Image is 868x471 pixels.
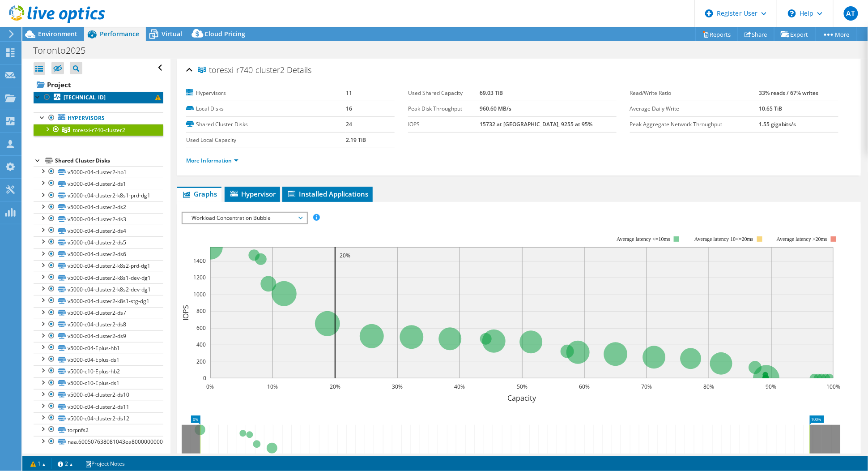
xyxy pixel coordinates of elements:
[346,105,352,112] b: 16
[162,30,182,38] span: Virtual
[267,383,278,390] text: 10%
[34,424,163,436] a: torpnfs2
[196,358,206,365] text: 200
[34,248,163,260] a: v5000-c04-cluster2-ds6
[204,30,245,38] span: Cloud Pricing
[507,393,536,403] text: Capacity
[408,120,480,129] label: IOPS
[193,291,206,298] text: 1000
[34,436,163,448] a: naa.600507638081043ea8000000000000a9
[38,30,77,38] span: Environment
[408,89,480,98] label: Used Shared Capacity
[826,383,840,390] text: 100%
[703,383,714,390] text: 80%
[579,383,590,390] text: 60%
[34,201,163,213] a: v5000-c04-cluster2-ds2
[815,27,857,41] a: More
[55,155,163,166] div: Shared Cluster Disks
[196,324,206,332] text: 600
[788,9,796,17] svg: \n
[34,354,163,365] a: v5000-c04-Eplus-ds1
[34,283,163,295] a: v5000-c04-cluster2-k8s2-dev-dg1
[34,260,163,272] a: v5000-c04-cluster2-k8s2-prd-dg1
[392,383,403,390] text: 30%
[186,89,346,98] label: Hypervisors
[34,377,163,389] a: v5000-c10-Eplus-ds1
[517,383,528,390] text: 50%
[34,412,163,424] a: v5000-c04-cluster2-ds12
[73,126,125,134] span: toresxi-r740-cluster2
[340,252,350,259] text: 20%
[34,77,163,92] a: Project
[186,120,346,129] label: Shared Cluster Disks
[408,104,480,113] label: Peak Disk Throughput
[738,27,774,41] a: Share
[346,136,366,144] b: 2.19 TiB
[34,213,163,225] a: v5000-c04-cluster2-ds3
[34,178,163,189] a: v5000-c04-cluster2-ds1
[100,30,139,38] span: Performance
[330,383,340,390] text: 20%
[630,104,759,113] label: Average Daily Write
[34,342,163,354] a: v5000-c04-Eplus-hb1
[287,64,311,75] span: Details
[346,89,352,97] b: 11
[64,94,106,101] b: [TECHNICAL_ID]
[182,189,217,198] span: Graphs
[186,136,346,145] label: Used Local Capacity
[777,236,827,242] text: Average latency >20ms
[34,365,163,377] a: v5000-c10-Eplus-hb2
[630,89,759,98] label: Read/Write Ratio
[34,124,163,136] a: toresxi-r740-cluster2
[79,458,131,469] a: Project Notes
[844,6,858,21] span: AT
[759,120,796,128] b: 1.55 gigabits/s
[193,257,206,265] text: 1400
[480,105,512,112] b: 960.60 MB/s
[34,112,163,124] a: Hypervisors
[196,307,206,315] text: 800
[198,66,285,75] span: toresxi-r740-cluster2
[287,189,368,198] span: Installed Applications
[34,295,163,307] a: v5000-c04-cluster2-k8s1-stg-dg1
[29,46,99,56] h1: Toronto2025
[630,120,759,129] label: Peak Aggregate Network Throughput
[34,166,163,178] a: v5000-c04-cluster2-hb1
[774,27,816,41] a: Export
[766,383,777,390] text: 90%
[34,389,163,401] a: v5000-c04-cluster2-ds10
[695,27,738,41] a: Reports
[454,383,465,390] text: 40%
[34,225,163,236] a: v5000-c04-cluster2-ds4
[34,307,163,319] a: v5000-c04-cluster2-ds7
[759,89,819,97] b: 33% reads / 67% writes
[229,189,276,198] span: Hypervisor
[759,105,783,112] b: 10.65 TiB
[641,383,652,390] text: 70%
[34,319,163,330] a: v5000-c04-cluster2-ds8
[346,120,352,128] b: 24
[34,330,163,342] a: v5000-c04-cluster2-ds9
[480,89,503,97] b: 69.03 TiB
[34,236,163,248] a: v5000-c04-cluster2-ds5
[181,305,191,321] text: IOPS
[186,104,346,113] label: Local Disks
[34,190,163,201] a: v5000-c04-cluster2-k8s1-prd-dg1
[187,213,302,223] span: Workload Concentration Bubble
[617,236,670,242] tspan: Average latency <=10ms
[24,458,52,469] a: 1
[186,157,238,164] a: More Information
[51,458,79,469] a: 2
[480,120,593,128] b: 15732 at [GEOGRAPHIC_DATA], 9255 at 95%
[206,383,214,390] text: 0%
[193,274,206,281] text: 1200
[34,92,163,103] a: [TECHNICAL_ID]
[34,272,163,283] a: v5000-c04-cluster2-k8s1-dev-dg1
[34,401,163,412] a: v5000-c04-cluster2-ds11
[694,236,753,242] tspan: Average latency 10<=20ms
[196,341,206,348] text: 400
[203,374,206,382] text: 0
